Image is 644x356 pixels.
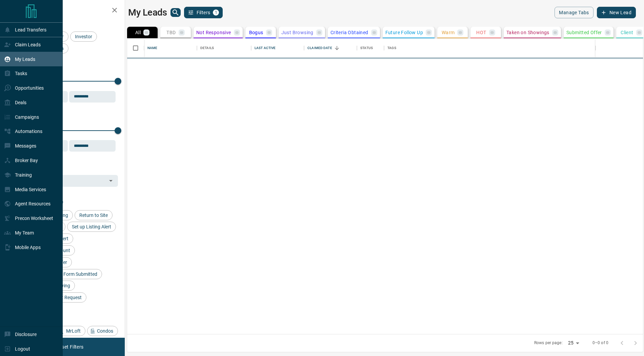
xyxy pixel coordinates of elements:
div: Set up Listing Alert [67,222,116,232]
div: Tags [384,39,596,58]
button: search button [170,8,181,17]
div: Status [357,39,384,58]
p: Rows per page: [534,340,563,346]
div: Investor [70,31,97,42]
span: Investor [73,34,95,39]
div: Name [144,39,197,58]
div: MrLoft [56,326,85,336]
p: Client [621,30,633,35]
div: Return to Site [75,210,113,220]
button: Reset Filters [52,341,88,353]
span: Return to Site [77,213,110,218]
span: MrLoft [64,328,83,334]
button: Open [106,176,116,185]
div: Condos [87,326,118,336]
button: Manage Tabs [555,7,593,18]
div: Details [197,39,251,58]
div: Details [200,39,214,58]
div: Tags [387,39,396,58]
div: Name [147,39,158,58]
p: 0–0 of 0 [592,340,608,346]
span: Condos [95,328,116,334]
div: Last Active [255,39,276,58]
div: Claimed Date [304,39,357,58]
p: Criteria Obtained [330,30,368,35]
p: Warm [442,30,455,35]
div: Status [360,39,373,58]
button: Filters1 [184,7,223,18]
p: Taken on Showings [506,30,549,35]
p: Just Browsing [281,30,314,35]
p: TBD [166,30,176,35]
div: 25 [565,338,582,348]
p: All [135,30,141,35]
p: Future Follow Up [385,30,423,35]
button: Sort [332,43,342,53]
div: Claimed Date [307,39,332,58]
p: Submitted Offer [566,30,602,35]
h1: My Leads [128,7,167,18]
button: New Lead [597,7,636,18]
h2: Filters [22,7,118,15]
p: Not Responsive [196,30,231,35]
div: Last Active [251,39,304,58]
p: Bogus [249,30,263,35]
span: 1 [214,10,218,15]
span: Set up Listing Alert [69,224,114,229]
p: HOT [476,30,486,35]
